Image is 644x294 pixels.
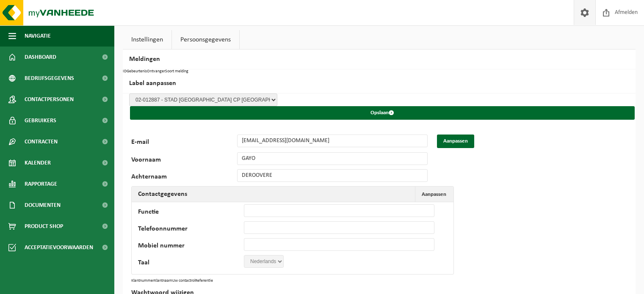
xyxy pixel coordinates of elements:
[172,279,195,283] th: Uw contactrol
[127,69,147,74] th: Gebeurtenis
[131,139,237,148] label: E-mail
[132,187,193,202] h2: Contactgegevens
[131,279,154,283] th: Klantnummer
[130,106,635,120] button: Opslaan
[25,216,63,237] span: Product Shop
[437,135,474,148] button: Aanpassen
[25,47,56,68] span: Dashboard
[25,131,58,152] span: Contracten
[138,225,244,234] label: Telefoonnummer
[131,157,237,165] label: Voornaam
[172,30,239,49] a: Persoonsgegevens
[25,152,51,173] span: Kalender
[123,74,636,93] h2: Label aanpassen
[237,135,428,147] input: E-mail
[422,192,446,197] span: Aanpassen
[138,259,244,268] label: Taal
[138,242,244,251] label: Mobiel nummer
[25,173,57,195] span: Rapportage
[25,25,51,47] span: Navigatie
[154,279,172,283] th: Klantnaam
[25,195,61,216] span: Documenten
[123,30,171,49] a: Instellingen
[138,209,244,217] label: Functie
[131,173,237,182] label: Achternaam
[25,237,93,258] span: Acceptatievoorwaarden
[147,69,165,74] th: Ontvanger
[165,69,188,74] th: Soort melding
[415,187,453,202] button: Aanpassen
[25,89,74,110] span: Contactpersonen
[25,110,56,131] span: Gebruikers
[123,49,636,69] h2: Meldingen
[123,69,127,74] th: ID
[25,68,74,89] span: Bedrijfsgegevens
[244,255,284,268] select: '; '; ';
[195,279,213,283] th: Referentie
